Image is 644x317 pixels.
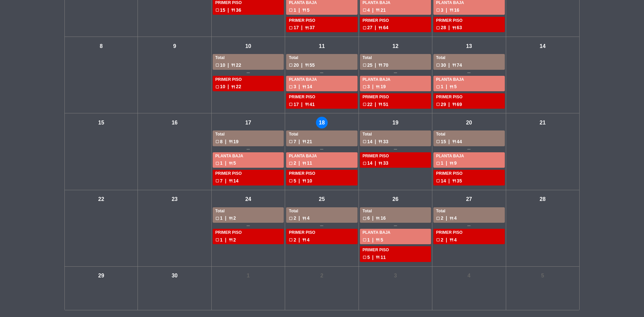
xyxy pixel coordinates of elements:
[378,26,382,30] span: restaurant
[215,214,281,222] div: 1 2
[289,101,355,108] div: 17 41
[95,194,107,205] div: 22
[316,117,328,128] div: 18
[363,229,428,236] div: PLANTA BAJA
[376,238,380,242] span: restaurant
[378,63,382,67] span: restaurant
[215,85,219,89] span: check_box_outline_blank
[299,159,300,167] span: |
[363,17,428,24] div: PRIMER PISO
[289,17,355,24] div: PRIMER PISO
[452,102,456,106] span: restaurant
[363,161,367,165] span: check_box_outline_blank
[463,194,475,205] div: 27
[227,83,229,91] span: |
[229,161,233,165] span: restaurant
[231,8,235,12] span: restaurant
[289,140,293,144] span: check_box_outline_blank
[215,83,281,91] div: 10 22
[289,229,355,236] div: PRIMER PISO
[302,8,306,12] span: restaurant
[243,194,254,205] div: 24
[452,140,456,144] span: restaurant
[436,6,502,14] div: 3 16
[446,83,447,91] span: |
[169,40,180,52] div: 9
[463,270,475,282] div: 4
[363,247,428,254] div: PRIMER PISO
[436,24,502,32] div: 28 63
[436,138,502,146] div: 15 44
[452,63,456,67] span: restaurant
[449,161,453,165] span: restaurant
[215,8,219,12] span: check_box_outline_blank
[372,236,373,244] span: |
[289,76,355,83] div: PLANTA BAJA
[243,40,254,52] div: 10
[436,170,502,177] div: PRIMER PISO
[305,26,309,30] span: restaurant
[436,17,502,24] div: PRIMER PISO
[316,194,328,205] div: 25
[215,238,219,242] span: check_box_outline_blank
[289,170,355,177] div: PRIMER PISO
[378,161,382,165] span: restaurant
[436,229,502,236] div: PRIMER PISO
[215,61,281,69] div: 10 22
[95,40,107,52] div: 8
[289,131,355,138] div: Total
[289,177,355,185] div: 5 10
[302,140,306,144] span: restaurant
[378,102,382,106] span: restaurant
[363,138,428,146] div: 14 33
[225,177,226,185] span: |
[449,216,453,220] span: restaurant
[448,61,450,69] span: |
[363,236,428,244] div: 1 5
[378,140,382,144] span: restaurant
[289,159,355,167] div: 2 11
[436,179,440,183] span: check_box_outline_blank
[363,214,428,222] div: 6 16
[289,85,293,89] span: check_box_outline_blank
[289,208,355,215] div: Total
[231,63,235,67] span: restaurant
[95,117,107,128] div: 15
[289,214,355,222] div: 2 4
[375,138,376,146] span: |
[243,270,254,282] div: 1
[376,85,380,89] span: restaurant
[376,8,380,12] span: restaurant
[302,179,306,183] span: restaurant
[389,117,401,128] div: 19
[436,208,502,215] div: Total
[436,153,502,160] div: PLANTA BAJA
[289,24,355,32] div: 17 37
[363,238,367,242] span: check_box_outline_blank
[169,194,180,205] div: 23
[229,238,233,242] span: restaurant
[363,76,428,83] div: PLANTA BAJA
[375,61,376,69] span: |
[289,26,293,30] span: check_box_outline_blank
[289,102,293,106] span: check_box_outline_blank
[446,236,447,244] span: |
[436,236,502,244] div: 2 4
[215,216,219,220] span: check_box_outline_blank
[436,216,440,220] span: check_box_outline_blank
[363,61,428,69] div: 25 70
[289,61,355,69] div: 20 55
[289,236,355,244] div: 2 4
[215,76,281,83] div: PRIMER PISO
[448,101,450,108] span: |
[289,55,355,61] div: Total
[376,255,380,259] span: restaurant
[436,55,502,61] div: Total
[289,238,293,242] span: check_box_outline_blank
[537,270,548,282] div: 5
[448,138,450,146] span: |
[363,94,428,101] div: PRIMER PISO
[372,254,373,261] span: |
[363,8,367,12] span: check_box_outline_blank
[463,40,475,52] div: 13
